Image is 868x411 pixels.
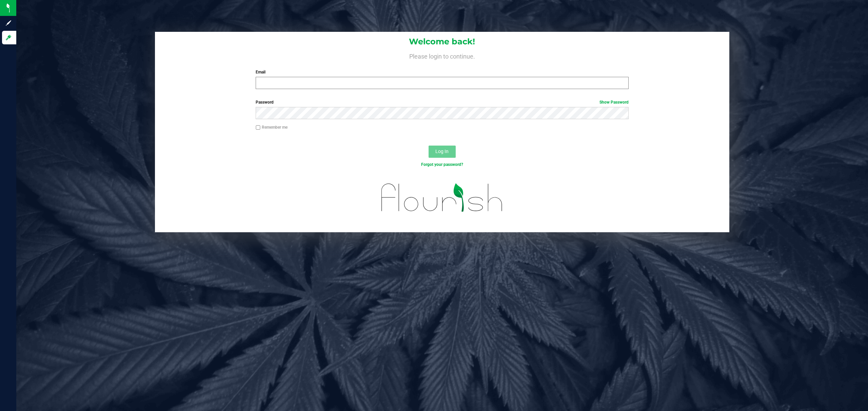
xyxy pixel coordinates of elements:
a: Show Password [599,100,629,105]
a: Forgot your password? [421,162,463,167]
inline-svg: Log in [5,34,12,41]
img: flourish_logo.svg [370,175,514,221]
button: Log In [429,146,456,158]
span: Log In [435,149,449,154]
span: Password [256,100,274,105]
h1: Welcome back! [155,37,730,46]
h4: Please login to continue. [155,51,730,60]
label: Email [256,69,629,75]
input: Remember me [256,125,260,130]
inline-svg: Sign up [5,20,12,26]
label: Remember me [256,124,288,130]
